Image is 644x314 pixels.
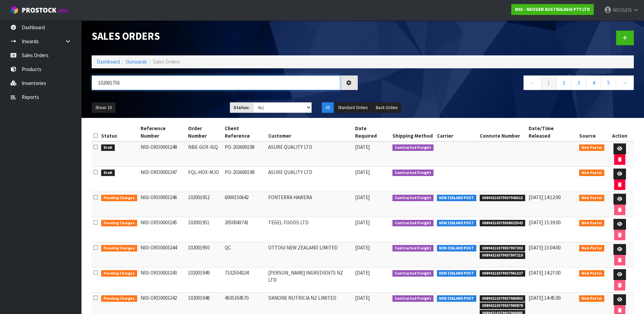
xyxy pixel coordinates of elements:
[523,75,541,90] a: ←
[529,295,560,301] span: [DATE] 14:45:00
[556,75,571,90] a: 2
[392,195,434,202] span: Contracted Freight
[392,295,434,302] span: Contracted Freight
[58,7,68,14] small: WMS
[437,245,477,252] span: NEW ZEALAND POST
[480,245,525,252] span: 00894210379937997203
[126,58,147,65] a: Outwards
[579,144,604,151] span: Web Portal
[577,123,606,141] th: Source
[480,195,525,202] span: 00894210379937946515
[101,195,137,202] span: Pending Charges
[139,217,187,242] td: N03-ORD0003245
[480,302,525,309] span: 00894210379937980878
[606,123,634,141] th: Action
[101,295,137,302] span: Pending Charges
[529,194,560,200] span: [DATE] 14:12:00
[355,295,370,301] span: [DATE]
[478,123,527,141] th: Connote Number
[139,123,187,141] th: Reference Number
[437,220,477,227] span: NEW ZEALAND POST
[480,252,525,259] span: 00894210379937997210
[186,192,223,217] td: 102001952
[579,245,604,252] span: Web Portal
[139,242,187,267] td: N03-ORD0003244
[437,270,477,277] span: NEW ZEALAND POST
[480,220,525,227] span: 00894210379938023543
[223,192,266,217] td: 6000150642
[586,75,601,90] a: 4
[355,244,370,251] span: [DATE]
[529,244,560,251] span: [DATE] 15:04:00
[579,195,604,202] span: Web Portal
[223,242,266,267] td: QC
[529,269,560,276] span: [DATE] 14:27:00
[234,105,250,110] strong: Status:
[186,123,223,141] th: Order Number
[139,192,187,217] td: N03-ORD0003246
[541,75,556,90] a: 1
[266,267,353,293] td: [PERSON_NAME] INGREDIENTS NZ LTD
[529,219,560,226] span: [DATE] 15:39:00
[97,58,120,65] a: Dashboard
[480,295,525,302] span: 00894210379937980892
[392,144,434,151] span: Contracted Freight
[186,242,223,267] td: 102001950
[355,194,370,200] span: [DATE]
[92,31,358,42] h1: Sales Orders
[391,123,435,141] th: Shipping Method
[266,167,353,192] td: ASURE QUALITY LTD
[223,217,266,242] td: 2050043741
[186,217,223,242] td: 102001951
[527,123,577,141] th: Date/Time Released
[392,270,434,277] span: Contracted Freight
[223,267,266,293] td: 7102504324
[186,167,223,192] td: FQL-HOX-MJO
[101,270,137,277] span: Pending Charges
[101,144,115,151] span: Draft
[355,144,370,150] span: [DATE]
[223,123,266,141] th: Client Reference
[186,267,223,293] td: 102001949
[437,195,477,202] span: NEW ZEALAND POST
[101,245,137,252] span: Pending Charges
[579,170,604,176] span: Web Portal
[579,220,604,227] span: Web Portal
[153,58,180,65] span: Sales Orders
[437,295,477,302] span: NEW ZEALAND POST
[616,75,634,90] a: →
[515,6,590,12] strong: N03 - NEOGEN AUSTRALASIA PTY LTD
[601,75,616,90] a: 5
[355,269,370,276] span: [DATE]
[99,123,139,141] th: Status
[571,75,586,90] a: 3
[334,102,371,113] button: Standard Orders
[101,220,137,227] span: Pending Charges
[10,6,19,14] img: cube-alt.png
[579,295,604,302] span: Web Portal
[101,170,115,176] span: Draft
[266,217,353,242] td: TEGEL FOODS LTD
[392,170,434,176] span: Contracted Freight
[139,167,187,192] td: N03-ORD0003247
[92,75,340,90] input: Search sales orders
[355,219,370,226] span: [DATE]
[372,102,401,113] button: Back Orders
[579,270,604,277] span: Web Portal
[392,220,434,227] span: Contracted Freight
[613,7,631,13] span: NEOGEN
[392,245,434,252] span: Contracted Freight
[223,141,266,167] td: PO-203600198
[186,141,223,167] td: NBE-GOX-IGQ
[480,270,525,277] span: 00894210379937961327
[435,123,478,141] th: Carrier
[322,102,334,113] button: All
[92,102,115,113] button: Show: 10
[266,242,353,267] td: OTTOGI NEW ZEALAND LIMITED
[266,141,353,167] td: ASURE QUALITY LTD
[266,192,353,217] td: FONTERRA HAWERA
[353,123,391,141] th: Date Required
[266,123,353,141] th: Customer
[368,75,634,92] nav: Page navigation
[355,169,370,175] span: [DATE]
